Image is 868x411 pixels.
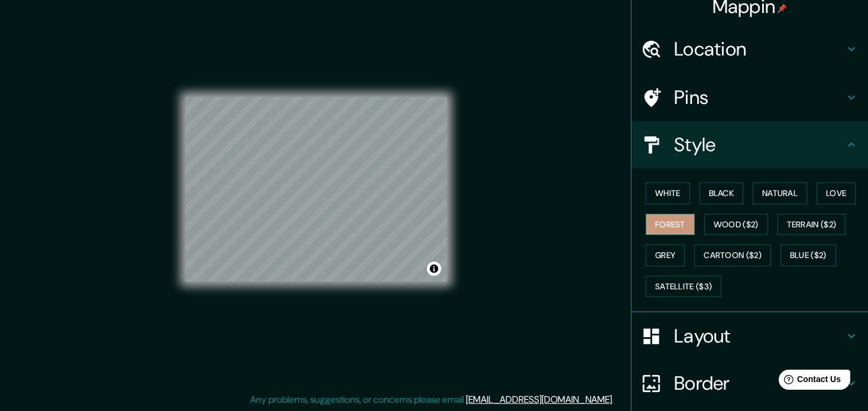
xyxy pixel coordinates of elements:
[631,74,868,121] div: Pins
[817,182,856,204] button: Love
[763,365,855,398] iframe: Help widget launcher
[631,360,868,407] div: Border
[694,244,771,266] button: Cartoon ($2)
[616,393,618,407] div: .
[674,37,844,61] h4: Location
[674,133,844,156] h4: Style
[185,97,447,282] canvas: Map
[614,393,616,407] div: .
[778,4,787,13] img: pin-icon.png
[704,214,768,236] button: Wood ($2)
[674,86,844,109] h4: Pins
[646,182,690,204] button: White
[674,324,844,348] h4: Layout
[250,393,614,407] p: Any problems, suggestions, or concerns please email .
[753,182,807,204] button: Natural
[674,371,844,395] h4: Border
[427,262,441,276] button: Toggle attribution
[699,182,744,204] button: Black
[646,244,685,266] button: Grey
[646,214,695,236] button: Forest
[631,25,868,73] div: Location
[646,276,721,298] button: Satellite ($3)
[780,244,836,266] button: Blue ($2)
[778,214,846,236] button: Terrain ($2)
[631,312,868,360] div: Layout
[466,393,612,406] a: [EMAIL_ADDRESS][DOMAIN_NAME]
[631,121,868,168] div: Style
